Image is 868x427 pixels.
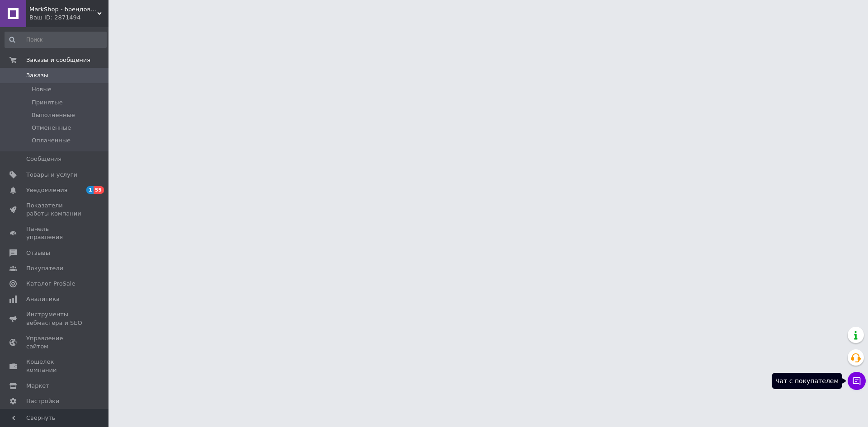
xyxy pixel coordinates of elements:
[26,358,84,374] span: Кошелек компании
[29,14,108,22] div: Ваш ID: 2871494
[26,295,60,303] span: Аналитика
[26,56,90,64] span: Заказы и сообщения
[29,5,97,14] span: MarkShop - брендовая одежда, обувь, аксессуары
[32,124,71,132] span: Отмененные
[32,99,63,107] span: Принятые
[26,186,67,194] span: Уведомления
[26,71,48,80] span: Заказы
[5,32,107,48] input: Поиск
[848,372,866,390] button: Чат с покупателем
[26,249,50,257] span: Отзывы
[32,111,75,119] span: Выполненные
[26,264,63,272] span: Покупатели
[32,85,52,94] span: Новые
[26,310,84,327] span: Инструменты вебмастера и SEO
[26,397,59,405] span: Настройки
[26,382,49,390] span: Маркет
[94,186,104,194] span: 55
[26,155,61,163] span: Сообщения
[26,202,84,218] span: Показатели работы компании
[26,171,77,179] span: Товары и услуги
[772,373,842,389] div: Чат с покупателем
[32,136,71,145] span: Оплаченные
[26,225,84,241] span: Панель управления
[26,334,84,351] span: Управление сайтом
[86,186,94,194] span: 1
[26,280,75,288] span: Каталог ProSale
